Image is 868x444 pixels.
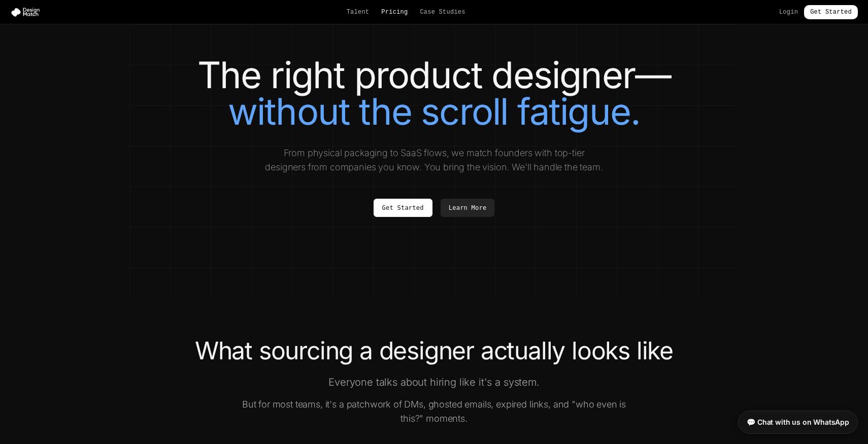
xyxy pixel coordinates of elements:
[738,411,858,434] a: 💬 Chat with us on WhatsApp
[441,199,495,217] a: Learn More
[263,146,605,174] p: From physical packaging to SaaS flows, we match founders with top-tier designers from companies y...
[779,8,798,16] a: Login
[239,375,629,389] p: Everyone talks about hiring like it's a system.
[239,397,629,426] p: But for most teams, it's a patchwork of DMs, ghosted emails, expired links, and "who even is this...
[228,89,640,133] span: without the scroll fatigue.
[150,339,718,363] h2: What sourcing a designer actually looks like
[347,8,370,16] a: Talent
[374,199,432,217] a: Get Started
[10,7,45,17] img: Design Match
[420,8,465,16] a: Case Studies
[804,5,858,19] a: Get Started
[150,57,718,130] h1: The right product designer—
[381,8,408,16] a: Pricing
